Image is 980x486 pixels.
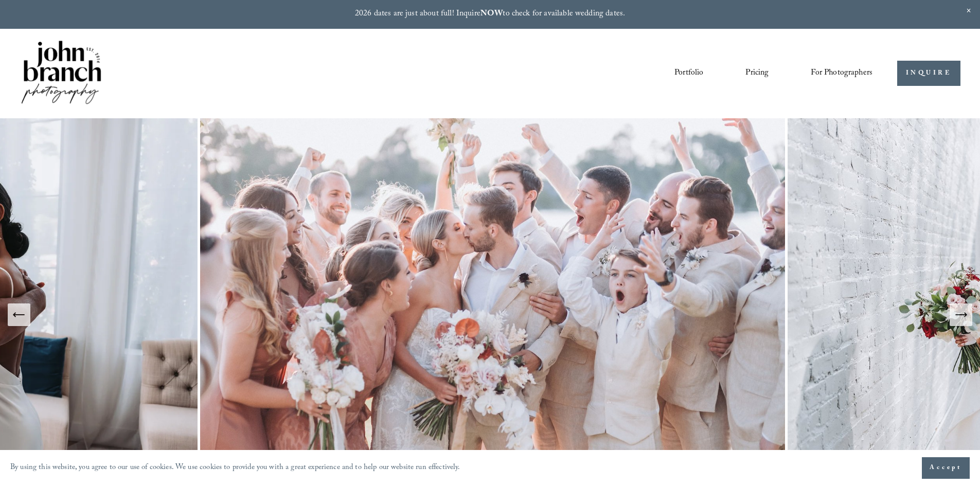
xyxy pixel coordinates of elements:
span: Accept [930,463,962,473]
button: Previous Slide [8,303,30,326]
a: Pricing [745,65,769,82]
button: Next Slide [950,303,972,326]
p: By using this website, you agree to our use of cookies. We use cookies to provide you with a grea... [10,461,460,476]
a: INQUIRE [897,61,960,86]
img: John Branch IV Photography [20,39,103,108]
a: Portfolio [674,65,703,82]
a: folder dropdown [811,65,872,82]
button: Accept [922,457,970,479]
span: For Photographers [811,65,872,81]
